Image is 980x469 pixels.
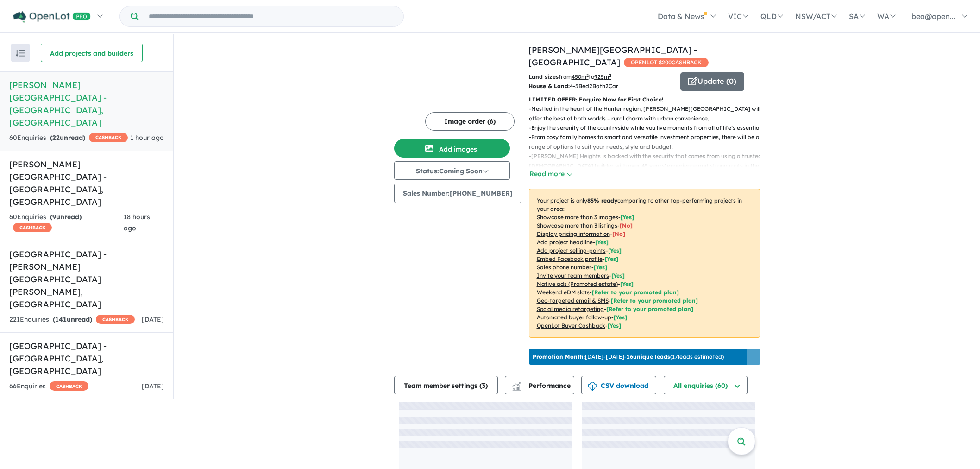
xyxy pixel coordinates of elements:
div: 60 Enquir ies [9,133,128,144]
u: 4-5 [570,82,578,89]
span: [ Yes ] [621,214,634,221]
span: [Refer to your promoted plan] [592,289,679,296]
button: Add images [394,139,510,158]
span: bea@open... [911,12,955,21]
u: 2 [605,82,609,89]
span: [Yes] [608,322,621,329]
u: Sales phone number [537,264,591,271]
span: [ Yes ] [611,272,625,279]
span: to [589,73,611,80]
p: LIMITED OFFER: Enquire Now for First Choice! [529,95,760,104]
b: 85 % ready [587,197,617,204]
p: [DATE] - [DATE] - ( 17 leads estimated) [533,353,724,361]
span: 18 hours ago [124,213,150,232]
u: Showcase more than 3 images [537,214,618,221]
span: [DATE] [142,315,164,323]
u: 450 m [572,73,589,80]
button: Team member settings (3) [394,376,498,394]
span: [ No ] [612,230,625,237]
p: Bed Bath Car [528,82,673,91]
span: OPENLOT $ 200 CASHBACK [624,58,709,67]
button: Read more [529,169,572,179]
p: - [PERSON_NAME] Heights is backed with the security that comes from using a trusted [DEMOGRAPHIC_... [529,152,767,190]
u: Add project selling-points [537,247,606,254]
b: Land sizes [528,73,559,80]
span: 3 [482,381,485,390]
a: [PERSON_NAME][GEOGRAPHIC_DATA] - [GEOGRAPHIC_DATA] [528,44,697,68]
span: [Refer to your promoted plan] [611,297,698,304]
p: - Enjoy the serenity of the countryside while you live moments from all of life’s essentials. [529,123,767,133]
div: 60 Enquir ies [9,212,124,234]
span: [Yes] [614,314,627,321]
p: - Nestled in the heart of the Hunter region, [PERSON_NAME][GEOGRAPHIC_DATA] will offer the best o... [529,104,767,123]
button: Status:Coming Soon [394,161,510,180]
span: CASHBACK [50,381,88,391]
strong: ( unread) [50,133,85,142]
u: Automated buyer follow-up [537,314,611,321]
input: Try estate name, suburb, builder or developer [140,6,402,26]
span: CASHBACK [89,133,128,142]
button: Image order (6) [425,112,515,131]
button: Sales Number:[PHONE_NUMBER] [394,184,521,203]
p: Your project is only comparing to other top-performing projects in your area: - - - - - - - - - -... [529,189,760,338]
button: Performance [505,376,574,394]
u: Showcase more than 3 listings [537,222,617,229]
div: 66 Enquir ies [9,381,88,392]
u: Geo-targeted email & SMS [537,297,609,304]
u: 925 m [594,73,611,80]
span: 1 hour ago [130,133,164,142]
button: Update (0) [680,72,744,91]
span: [ Yes ] [594,264,607,271]
h5: [GEOGRAPHIC_DATA] - [GEOGRAPHIC_DATA] , [GEOGRAPHIC_DATA] [9,340,164,377]
u: 2 [589,82,592,89]
span: CASHBACK [13,223,52,232]
sup: 2 [586,73,589,78]
img: download icon [588,382,597,391]
span: [ No ] [620,222,633,229]
b: 16 unique leads [627,353,670,360]
u: Weekend eDM slots [537,289,590,296]
u: Embed Facebook profile [537,255,603,262]
strong: ( unread) [50,213,82,221]
h5: [PERSON_NAME][GEOGRAPHIC_DATA] - [GEOGRAPHIC_DATA] , [GEOGRAPHIC_DATA] [9,79,164,129]
sup: 2 [609,73,611,78]
span: 22 [52,133,60,142]
u: Add project headline [537,239,593,246]
span: [ Yes ] [605,255,618,262]
u: Invite your team members [537,272,609,279]
u: Native ads (Promoted estate) [537,280,618,287]
span: 9 [52,213,56,221]
img: sort.svg [16,50,25,57]
button: CSV download [581,376,656,394]
img: Openlot PRO Logo White [13,11,91,23]
h5: [GEOGRAPHIC_DATA] - [PERSON_NAME][GEOGRAPHIC_DATA][PERSON_NAME] , [GEOGRAPHIC_DATA] [9,248,164,311]
strong: ( unread) [53,315,92,323]
span: [Refer to your promoted plan] [606,305,693,312]
span: [DATE] [142,382,164,390]
span: [ Yes ] [608,247,622,254]
u: Social media retargeting [537,305,604,312]
img: bar-chart.svg [512,385,521,391]
span: 141 [55,315,67,323]
b: Promotion Month: [533,353,585,360]
span: Performance [514,381,571,390]
span: [Yes] [620,280,634,287]
h5: [PERSON_NAME][GEOGRAPHIC_DATA] - [GEOGRAPHIC_DATA] , [GEOGRAPHIC_DATA] [9,158,164,208]
u: Display pricing information [537,230,610,237]
span: CASHBACK [96,315,135,324]
u: OpenLot Buyer Cashback [537,322,605,329]
span: [ Yes ] [595,239,609,246]
button: Add projects and builders [41,44,143,62]
b: House & Land: [528,82,570,89]
p: - From cosy family homes to smart and versatile investment properties, there will be a range of o... [529,133,767,152]
button: All enquiries (60) [664,376,748,394]
p: from [528,72,673,82]
div: 221 Enquir ies [9,314,135,325]
img: line-chart.svg [512,382,521,387]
